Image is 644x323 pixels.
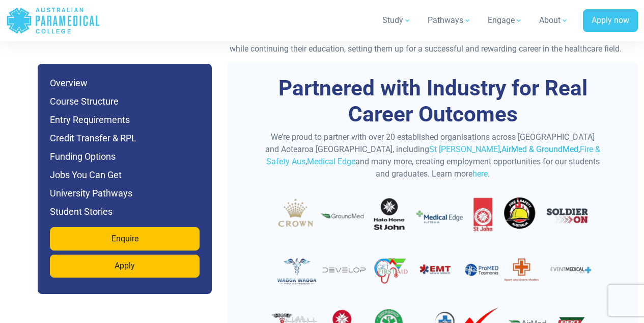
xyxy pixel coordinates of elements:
[264,76,602,127] h3: Partnered with Industry for Real Career Outcomes
[429,144,500,154] a: St [PERSON_NAME]
[307,157,355,166] a: Medical Edge
[482,6,529,35] a: Engage
[472,169,490,179] a: here.
[6,4,100,37] a: Australian Paramedical College
[264,131,602,180] p: We’re proud to partner with over 20 established organisations across [GEOGRAPHIC_DATA] and Aotear...
[376,6,417,35] a: Study
[533,6,575,35] a: About
[583,9,638,33] a: Apply now
[422,6,478,35] a: Pathways
[501,144,578,154] a: AirMed & GroundMed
